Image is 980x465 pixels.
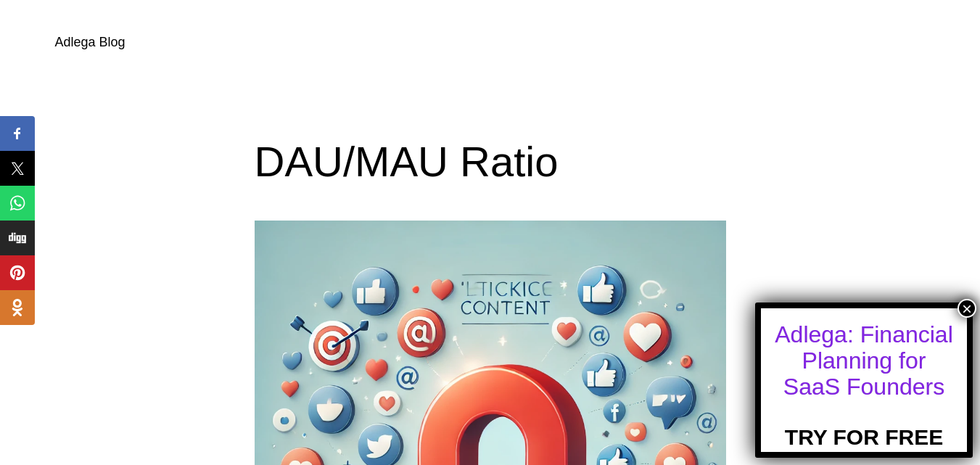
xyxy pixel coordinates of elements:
div: Adlega: Financial Planning for SaaS Founders [774,321,954,400]
button: Close [958,299,976,318]
h1: DAU/MAU Ratio [255,136,726,187]
a: Adlega Blog [55,35,125,49]
a: TRY FOR FREE [785,400,943,450]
